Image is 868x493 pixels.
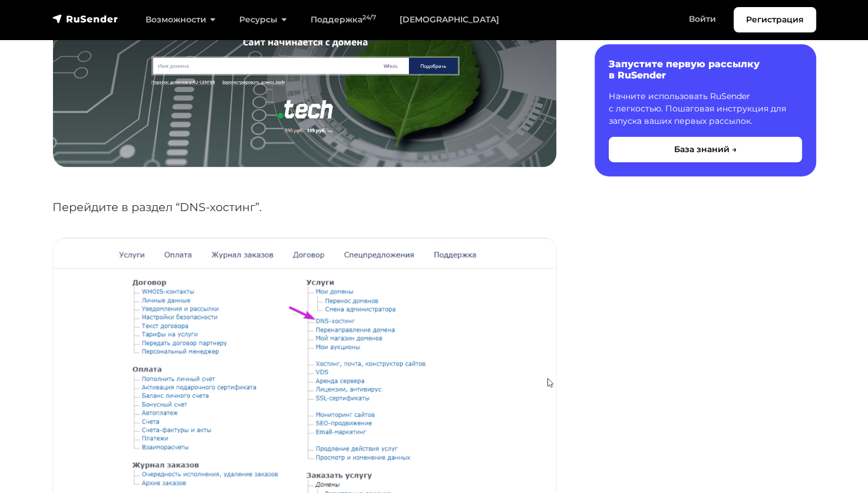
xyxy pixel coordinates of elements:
a: Запустите первую рассылку в RuSender Начните использовать RuSender с легкостью. Пошаговая инструк... [595,44,816,176]
a: Возможности [134,8,227,32]
a: Поддержка24/7 [299,8,388,32]
a: Ресурсы [227,8,299,32]
p: Перейдите в раздел “DNS-хостинг”. [52,198,557,216]
sup: 24/7 [362,14,376,21]
a: Регистрация [734,7,816,32]
button: База знаний → [609,137,802,162]
h6: Запустите первую рассылку в RuSender [609,58,802,81]
img: RuSender [52,13,118,25]
p: Начните использовать RuSender с легкостью. Пошаговая инструкция для запуска ваших первых рассылок. [609,90,802,127]
a: [DEMOGRAPHIC_DATA] [388,8,511,32]
a: Войти [677,7,728,31]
